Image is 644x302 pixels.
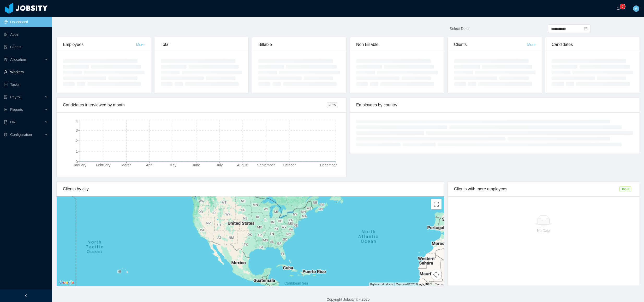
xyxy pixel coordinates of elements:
[136,43,145,47] a: More
[76,128,78,132] tspan: 3
[121,163,132,167] tspan: March
[320,163,337,167] tspan: December
[257,163,275,167] tspan: September
[4,17,48,27] a: icon: pie-chartDashboard
[10,132,32,137] span: Configuration
[192,163,200,167] tspan: June
[4,42,48,52] a: icon: auditClients
[620,4,625,9] sup: 0
[552,37,633,52] div: Candidates
[635,5,637,12] span: A
[146,163,153,167] tspan: April
[356,37,438,52] div: Non Billable
[4,108,8,111] i: icon: line-chart
[283,163,296,167] tspan: October
[76,139,78,143] tspan: 2
[431,199,442,209] button: Toggle fullscreen view
[10,120,15,124] span: HR
[73,163,86,167] tspan: January
[527,43,535,47] a: More
[396,283,432,286] span: Map data ©2025 Google, INEGI
[258,37,340,52] div: Billable
[4,79,48,90] a: icon: profileTasks
[237,163,248,167] tspan: August
[454,182,619,196] div: Clients with more employees
[58,279,75,286] img: Google
[58,279,75,286] a: Open this area in Google Maps (opens a new window)
[4,133,8,136] i: icon: setting
[454,37,527,52] div: Clients
[458,228,629,233] p: No Data
[584,27,588,31] i: icon: calendar
[327,102,338,108] span: 2025
[356,98,633,112] div: Employees by country
[63,98,327,112] div: Candidates interviewed by month
[435,283,443,286] a: Terms
[616,7,620,10] i: icon: bell
[4,29,48,40] a: icon: appstoreApps
[431,269,442,280] button: Map camera controls
[4,67,48,77] a: icon: userWorkers
[10,107,23,112] span: Reports
[4,120,8,124] i: icon: book
[10,95,21,99] span: Payroll
[10,57,26,62] span: Allocation
[96,163,110,167] tspan: February
[63,37,136,52] div: Employees
[63,182,438,196] div: Clients by city
[76,149,78,153] tspan: 1
[76,160,78,164] tspan: 0
[4,58,8,61] i: icon: solution
[76,119,78,123] tspan: 4
[170,163,176,167] tspan: May
[450,27,468,31] span: Select Date
[4,95,8,99] i: icon: file-protect
[161,37,242,52] div: Total
[370,282,393,286] button: Keyboard shortcuts
[619,186,631,192] span: Top 3
[216,163,223,167] tspan: July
